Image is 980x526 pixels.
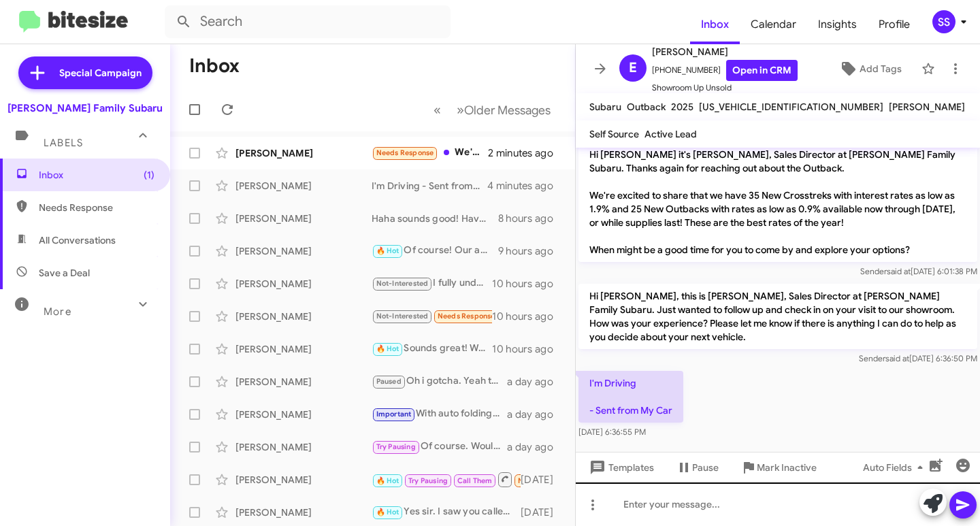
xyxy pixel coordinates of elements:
[235,212,372,225] div: [PERSON_NAME]
[376,377,402,386] span: Paused
[699,101,883,113] span: [US_VEHICLE_IDENTIFICATION_NUMBER]
[235,473,372,487] div: [PERSON_NAME]
[589,128,639,140] span: Self Source
[726,60,798,81] a: Open in CRM
[824,56,915,81] button: Add Tags
[372,308,492,324] div: Thank!
[376,148,434,157] span: Needs Response
[235,375,372,389] div: [PERSON_NAME]
[518,476,576,485] span: Needs Response
[372,179,487,193] div: I'm Driving - Sent from My Car
[457,476,493,485] span: Call Them
[235,146,372,160] div: [PERSON_NAME]
[578,142,977,262] p: Hi [PERSON_NAME] it's [PERSON_NAME], Sales Director at [PERSON_NAME] Family Subaru. Thanks again ...
[488,146,564,160] div: 2 minutes ago
[757,455,817,480] span: Mark Inactive
[690,5,740,44] span: Inbox
[372,471,521,488] div: Inbound Call
[498,244,564,258] div: 9 hours ago
[578,371,683,423] p: I'm Driving - Sent from My Car
[235,408,372,421] div: [PERSON_NAME]
[44,306,71,318] span: More
[578,284,977,349] p: Hi [PERSON_NAME], this is [PERSON_NAME], Sales Director at [PERSON_NAME] Family Subaru. Just want...
[521,506,564,519] div: [DATE]
[144,168,154,182] span: (1)
[235,506,372,519] div: [PERSON_NAME]
[589,101,621,113] span: Subaru
[587,455,654,480] span: Templates
[7,101,163,115] div: [PERSON_NAME] Family Subaru
[885,353,909,363] span: said at
[39,266,90,280] span: Save a Deal
[863,455,928,480] span: Auto Fields
[372,406,507,422] div: With auto folding seats
[376,442,416,451] span: Try Pausing
[376,476,399,485] span: 🔥 Hot
[852,455,939,480] button: Auto Fields
[165,5,451,38] input: Search
[807,5,868,44] a: Insights
[376,279,429,288] span: Not-Interested
[376,410,412,418] span: Important
[665,455,730,480] button: Pause
[44,137,83,149] span: Labels
[644,128,697,140] span: Active Lead
[576,455,665,480] button: Templates
[671,101,693,113] span: 2025
[189,55,240,77] h1: Inbox
[372,276,492,291] div: I fully understand. I hope you have a great rest of your day!
[235,440,372,454] div: [PERSON_NAME]
[59,66,142,80] span: Special Campaign
[868,5,921,44] a: Profile
[39,233,116,247] span: All Conversations
[408,476,448,485] span: Try Pausing
[507,375,564,389] div: a day ago
[372,374,507,389] div: Oh i gotcha. Yeah that sounds great! We would love to assist you. See you in November!
[235,277,372,291] div: [PERSON_NAME]
[629,57,637,79] span: E
[652,81,798,95] span: Showroom Up Unsold
[692,455,719,480] span: Pause
[921,10,965,33] button: SS
[859,353,977,363] span: Sender [DATE] 6:36:50 PM
[438,312,495,320] span: Needs Response
[426,96,559,124] nav: Page navigation example
[372,212,498,225] div: Haha sounds good! Have a great rest of your day!
[652,60,798,81] span: [PHONE_NUMBER]
[492,342,564,356] div: 10 hours ago
[372,504,521,520] div: Yes sir. I saw you called LuLu will give you a call back shortly finishing up with her customer
[578,427,646,437] span: [DATE] 6:36:55 PM
[434,101,441,118] span: «
[372,145,488,161] div: We're waiting for interest rates to come down.
[18,56,152,89] a: Special Campaign
[372,439,507,455] div: Of course. Would you happen to nkow what day would work best for you both?
[376,246,399,255] span: 🔥 Hot
[627,101,666,113] span: Outback
[860,266,977,276] span: Sender [DATE] 6:01:38 PM
[235,342,372,356] div: [PERSON_NAME]
[492,277,564,291] div: 10 hours ago
[39,201,154,214] span: Needs Response
[235,310,372,323] div: [PERSON_NAME]
[507,408,564,421] div: a day ago
[235,179,372,193] div: [PERSON_NAME]
[487,179,564,193] div: 4 minutes ago
[457,101,464,118] span: »
[932,10,955,33] div: SS
[521,473,564,487] div: [DATE]
[652,44,798,60] span: [PERSON_NAME]
[235,244,372,258] div: [PERSON_NAME]
[889,101,965,113] span: [PERSON_NAME]
[376,312,429,320] span: Not-Interested
[860,56,902,81] span: Add Tags
[730,455,828,480] button: Mark Inactive
[372,341,492,357] div: Sounds great! We look forward to assisting you! When you arrive please aks for my product special...
[740,5,807,44] a: Calendar
[376,508,399,516] span: 🔥 Hot
[372,243,498,259] div: Of course! Our address is [STREET_ADDRESS][DATE]. See you then!
[492,310,564,323] div: 10 hours ago
[39,168,154,182] span: Inbox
